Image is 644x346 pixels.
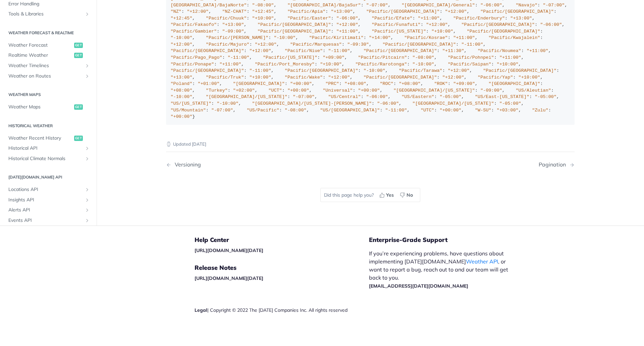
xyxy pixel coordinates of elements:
[252,16,274,21] span: "+10:00"
[8,1,90,7] span: Error Handling
[206,35,268,40] span: "Pacific/[PERSON_NAME]"
[426,22,448,27] span: "+12:00"
[85,73,90,79] button: Show subpages for Weather on Routes
[195,275,263,281] a: [URL][DOMAIN_NAME][DATE]
[8,104,72,110] span: Weather Maps
[285,75,323,80] span: "Pacific/Wake"
[366,9,440,14] span: "Pacific/[GEOGRAPHIC_DATA]"
[5,123,92,129] h2: Historical Weather
[369,236,526,244] h5: Enterprise-Grade Support
[535,94,556,99] span: "-05:00"
[171,108,206,113] span: "US/Mountain"
[421,108,434,113] span: "UTC"
[171,88,193,93] span: "+08:00"
[344,81,366,86] span: "+08:00"
[440,94,462,99] span: "-05:00"
[475,94,529,99] span: "US/East-[US_STATE]"
[5,40,92,50] a: Weather Forecastget
[328,48,350,53] span: "-11:00"
[211,108,233,113] span: "-07:00"
[336,29,358,34] span: "+11:00"
[252,3,274,8] span: "-08:00"
[206,42,250,47] span: "Pacific/Majuro"
[287,16,331,21] span: "Pacific/Easter"
[453,35,475,40] span: "+11:00"
[171,42,193,47] span: "+12:00"
[364,48,437,53] span: "Pacific/[GEOGRAPHIC_DATA]"
[386,192,394,199] span: Yes
[369,35,391,40] span: "+14:00"
[328,94,361,99] span: "US/Central"
[478,75,513,80] span: "Pacific/Yap"
[85,218,90,223] button: Show subpages for Events API
[198,81,220,86] span: "+01:00"
[320,188,420,202] div: Did this page help you?
[483,68,556,73] span: "Pacific/[GEOGRAPHIC_DATA]"
[543,3,565,8] span: "-07:00"
[467,29,540,34] span: "Pacific/[GEOGRAPHIC_DATA]"
[255,42,277,47] span: "+12:00"
[448,55,494,60] span: "Pacific/Pohnpei"
[366,3,388,8] span: "-07:00"
[407,192,413,199] span: No
[263,55,317,60] span: "Pacific/[US_STATE]"
[255,62,315,67] span: "Pacific/Port_Moresby"
[466,258,498,265] a: Weather API
[372,29,426,34] span: "Pacific/[US_STATE]"
[475,108,491,113] span: "W-SU"
[510,16,532,21] span: "+13:00"
[247,108,279,113] span: "US/Pacific"
[336,16,358,21] span: "-06:00"
[171,16,193,21] span: "+12:45"
[252,9,274,14] span: "+12:45"
[358,88,380,93] span: "+00:00"
[171,75,193,80] span: "+13:00"
[358,55,407,60] span: "Pacific/Pitcairn"
[85,197,90,203] button: Show subpages for Insights API
[74,136,83,141] span: get
[336,22,358,27] span: "+12:00"
[171,68,244,73] span: "Pacific/[GEOGRAPHIC_DATA]"
[527,48,548,53] span: "+11:00"
[8,197,83,203] span: Insights API
[249,75,271,80] span: "+10:00"
[285,68,358,73] span: "Pacific/[GEOGRAPHIC_DATA]"
[448,62,491,67] span: "Pacific/Saipan"
[166,141,575,148] p: Updated [DATE]
[74,53,83,58] span: get
[228,55,250,60] span: "-11:00"
[5,205,92,215] a: Alerts APIShow subpages for Alerts API
[171,55,222,60] span: "Pacific/Pago_Pago"
[5,51,92,61] a: Realtime Weatherget
[377,101,399,106] span: "-06:00"
[5,61,92,71] a: Weather TimelinesShow subpages for Weather Timelines
[385,108,407,113] span: "-11:00"
[519,75,540,80] span: "+10:00"
[320,108,380,113] span: "US/[GEOGRAPHIC_DATA]"
[285,108,307,113] span: "-08:00"
[372,16,413,21] span: "Pacific/Efate"
[480,3,502,8] span: "-06:00"
[8,73,83,80] span: Weather on Routes
[448,68,470,73] span: "+12:00"
[274,35,296,40] span: "-10:00"
[85,208,90,213] button: Show subpages for Alerts API
[166,161,341,168] a: Previous Page: Versioning
[418,16,440,21] span: "+11:00"
[399,81,421,86] span: "+08:00"
[171,9,181,14] span: "NZ"
[85,156,90,161] button: Show subpages for Historical Climate Normals
[233,81,285,86] span: "[GEOGRAPHIC_DATA]"
[287,9,325,14] span: "Pacific/Apia"
[290,42,342,47] span: "Pacific/Marquesas"
[5,71,92,81] a: Weather on RoutesShow subpages for Weather on Routes
[249,68,271,73] span: "-11:00"
[287,88,309,93] span: "+00:00"
[171,101,212,106] span: "US/[US_STATE]"
[380,81,393,86] span: "ROC"
[290,81,312,86] span: "+00:00"
[252,101,372,106] span: "[GEOGRAPHIC_DATA]/[US_STATE]-[PERSON_NAME]"
[287,3,361,8] span: "[GEOGRAPHIC_DATA]/BajaSur"
[377,190,397,200] button: Yes
[85,63,90,68] button: Show subpages for Weather Timelines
